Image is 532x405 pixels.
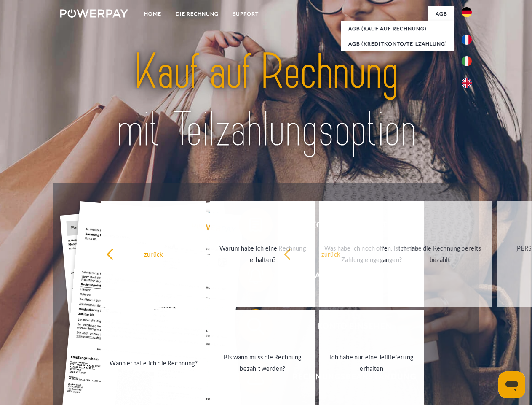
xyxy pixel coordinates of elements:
img: it [462,56,472,66]
img: en [462,78,472,88]
div: Ich habe nur eine Teillieferung erhalten [324,351,419,374]
a: DIE RECHNUNG [168,6,226,22]
img: de [462,7,472,17]
a: AGB (Kauf auf Rechnung) [341,21,454,36]
img: logo-powerpay-white.svg [60,9,128,18]
img: fr [462,35,472,45]
a: agb [428,6,454,22]
img: title-powerpay_de.svg [80,40,452,162]
a: AGB (Kreditkonto/Teilzahlung) [341,36,454,51]
a: Home [137,6,168,22]
div: zurück [106,248,201,259]
iframe: Schaltfläche zum Öffnen des Messaging-Fensters [498,371,525,398]
div: zurück [283,248,378,259]
a: SUPPORT [226,6,266,22]
div: Warum habe ich eine Rechnung erhalten? [215,243,310,265]
div: Bis wann muss die Rechnung bezahlt werden? [215,351,310,374]
div: Wann erhalte ich die Rechnung? [106,357,201,368]
div: Ich habe die Rechnung bereits bezahlt [393,243,487,265]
